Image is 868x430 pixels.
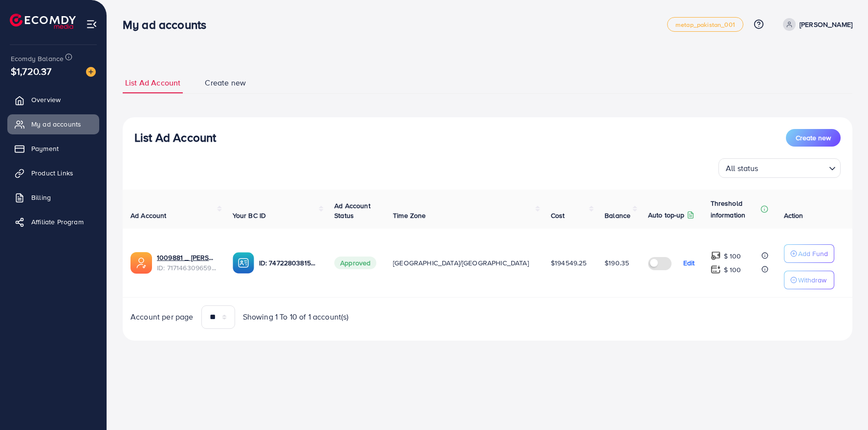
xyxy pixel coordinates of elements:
[784,244,834,263] button: Add Fund
[31,119,81,129] span: My ad accounts
[7,139,99,158] a: Payment
[675,21,735,28] span: metap_pakistan_001
[7,212,99,232] a: Affiliate Program
[157,253,217,273] div: <span class='underline'>1009881 _ Qasim Naveed New</span></br>7171463096597299201
[798,274,826,286] p: Withdraw
[711,264,721,275] img: top-up amount
[796,133,831,143] span: Create new
[798,248,828,259] p: Add Fund
[551,211,565,220] span: Cost
[605,211,630,220] span: Balance
[31,144,59,153] span: Payment
[125,77,180,88] span: List Ad Account
[784,211,803,220] span: Action
[724,250,741,262] p: $ 100
[784,271,834,289] button: Withdraw
[711,197,759,221] p: Threshold information
[86,67,96,77] img: image
[31,168,73,178] span: Product Links
[31,193,51,202] span: Billing
[130,211,167,220] span: Ad Account
[243,311,349,322] span: Showing 1 To 10 of 1 account(s)
[233,211,266,220] span: Your BC ID
[393,258,529,268] span: [GEOGRAPHIC_DATA]/[GEOGRAPHIC_DATA]
[7,114,99,134] a: My ad accounts
[157,263,217,273] span: ID: 7171463096597299201
[786,129,841,147] button: Create new
[11,64,51,78] span: $1,720.37
[123,18,214,32] h3: My ad accounts
[334,201,370,220] span: Ad Account Status
[826,386,861,423] iframe: Chat
[86,19,97,30] img: menu
[779,18,852,31] a: [PERSON_NAME]
[205,77,246,88] span: Create new
[7,163,99,183] a: Product Links
[551,258,587,268] span: $194549.25
[718,158,841,178] div: Search for option
[11,54,64,64] span: Ecomdy Balance
[393,211,426,220] span: Time Zone
[130,311,194,322] span: Account per page
[605,258,629,268] span: $190.35
[233,252,254,274] img: ic-ba-acc.ded83a64.svg
[157,253,217,262] a: 1009881 _ [PERSON_NAME] New
[724,161,760,175] span: All status
[683,257,695,269] p: Edit
[7,188,99,207] a: Billing
[761,159,825,175] input: Search for option
[667,17,743,32] a: metap_pakistan_001
[31,95,61,105] span: Overview
[31,217,84,227] span: Affiliate Program
[334,257,376,269] span: Approved
[7,90,99,109] a: Overview
[130,252,152,274] img: ic-ads-acc.e4c84228.svg
[648,209,685,221] p: Auto top-up
[10,14,76,29] img: logo
[711,251,721,261] img: top-up amount
[259,257,319,269] p: ID: 7472280381585227777
[134,130,216,145] h3: List Ad Account
[724,264,741,276] p: $ 100
[800,19,852,30] p: [PERSON_NAME]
